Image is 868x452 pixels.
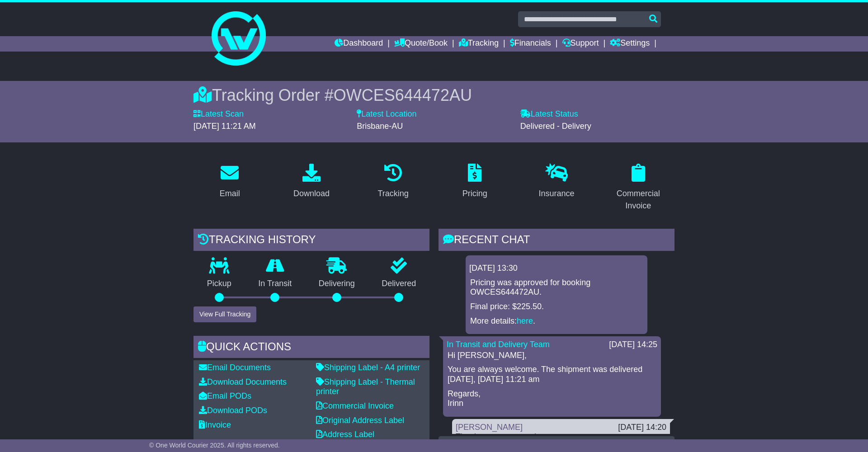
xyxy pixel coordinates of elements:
a: Settings [610,36,650,52]
div: Tracking history [193,229,429,253]
a: Pricing [457,160,493,203]
label: Latest Status [520,109,578,119]
span: Delivered - Delivery [520,122,591,131]
div: Pricing [462,188,487,200]
a: Download [288,160,335,203]
a: Email Documents [199,363,271,372]
span: OWCES644472AU [334,86,472,104]
a: Insurance [533,160,580,203]
a: Email PODs [199,391,251,400]
button: View Full Tracking [193,306,256,322]
span: [DATE] 11:21 AM [193,122,256,131]
a: Tracking [459,36,499,52]
div: [DATE] 14:25 [609,340,657,350]
a: Download Documents [199,377,287,386]
a: Dashboard [335,36,383,52]
label: Latest Scan [193,109,244,119]
a: Email [214,160,246,203]
div: Commercial Invoice [608,188,669,212]
a: Download PODs [199,406,267,415]
a: Commercial Invoice [602,160,675,215]
p: Delivering [305,279,368,289]
div: Insurance [538,188,574,200]
div: Quick Actions [193,336,429,360]
a: Shipping Label - Thermal printer [316,377,415,396]
a: [PERSON_NAME] [456,423,523,432]
span: © One World Courier 2025. All rights reserved. [149,442,280,449]
div: Email [220,188,240,200]
div: Thank you, great service [456,432,666,442]
label: Latest Location [357,109,416,119]
div: Download [293,188,330,200]
span: Brisbane-AU [357,122,403,131]
p: Delivered [368,279,430,289]
p: You are always welcome. The shipment was delivered [DATE], [DATE] 11:21 am [448,365,656,384]
a: Commercial Invoice [316,401,394,410]
a: Address Label [316,430,374,439]
p: More details: . [470,316,643,326]
a: here [517,316,533,325]
p: Regards, Irinn [448,389,656,409]
div: [DATE] 14:20 [618,423,666,433]
p: Final price: $225.50. [470,302,643,312]
div: Tracking [378,188,409,200]
p: In Transit [245,279,306,289]
a: Financials [510,36,551,52]
div: RECENT CHAT [439,229,675,253]
p: Hi [PERSON_NAME], [448,351,656,361]
a: Support [562,36,599,52]
a: Shipping Label - A4 printer [316,363,420,372]
a: Tracking [372,160,415,203]
p: Pickup [193,279,245,289]
a: Quote/Book [394,36,448,52]
a: Invoice [199,420,231,429]
p: Pricing was approved for booking OWCES644472AU. [470,278,643,297]
div: [DATE] 13:30 [469,264,644,273]
div: Tracking Order # [193,85,675,105]
a: In Transit and Delivery Team [447,340,550,349]
a: Original Address Label [316,416,404,425]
